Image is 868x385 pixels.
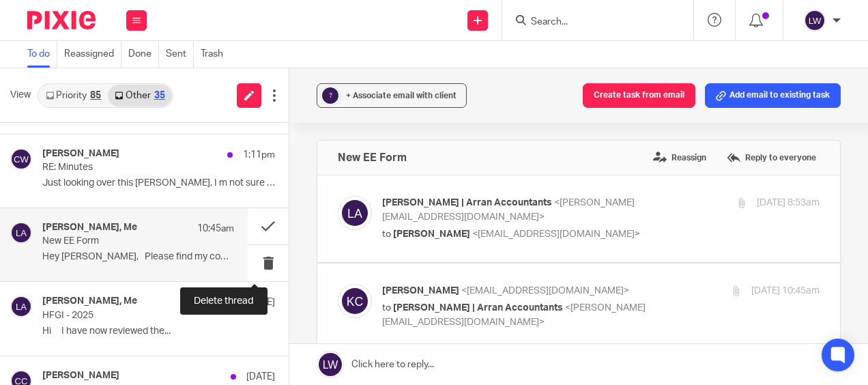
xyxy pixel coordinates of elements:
h4: [PERSON_NAME] [42,370,119,382]
span: to [382,229,391,239]
span: + Associate email with client [346,91,457,100]
p: [DATE] [246,296,275,309]
div: 35 [154,91,165,100]
p: [DATE] 10:45am [751,284,820,298]
h4: [PERSON_NAME], Me [42,296,137,307]
button: Create task from email [583,83,695,108]
img: svg%3E [10,296,32,317]
button: Add email to existing task [705,83,841,108]
a: Priority85 [39,85,108,106]
a: Trash [201,41,230,68]
span: [PERSON_NAME] [393,229,470,239]
img: Pixie [27,11,96,29]
img: svg%3E [338,196,372,230]
label: Reassign [650,147,710,168]
p: [DATE] 8:53am [757,196,820,210]
h4: [PERSON_NAME], Me [42,222,137,233]
span: [PERSON_NAME] | Arran Accountants [393,303,563,313]
input: Search [530,16,652,29]
img: svg%3E [10,222,32,244]
a: Sent [166,41,194,68]
a: To do [27,41,57,68]
span: [PERSON_NAME] [382,286,459,296]
label: Reply to everyone [723,147,820,168]
span: to [382,303,391,313]
p: 10:45am [197,222,234,236]
p: New EE Form [42,236,196,247]
span: <[EMAIL_ADDRESS][DOMAIN_NAME]> [461,286,629,296]
h4: New EE Form [338,151,407,165]
a: Done [128,41,159,68]
div: 85 [90,91,101,100]
span: <[PERSON_NAME][EMAIL_ADDRESS][DOMAIN_NAME]> [382,198,635,222]
p: RE: Minutes [42,162,229,173]
img: svg%3E [10,148,32,170]
span: <[PERSON_NAME][EMAIL_ADDRESS][DOMAIN_NAME]> [382,303,646,327]
span: View [10,88,31,102]
h4: [PERSON_NAME] [42,148,119,160]
p: HFGI - 2025 [42,310,229,322]
img: svg%3E [804,10,826,31]
div: ? [322,87,338,104]
p: Just looking over this [PERSON_NAME], I m not sure we... [42,177,275,189]
img: svg%3E [338,284,372,318]
span: <[EMAIL_ADDRESS][DOMAIN_NAME]> [472,229,640,239]
a: Other35 [108,85,171,106]
p: 1:11pm [243,148,275,162]
p: Hey [PERSON_NAME], Please find my completed... [42,251,234,263]
p: Hi I have now reviewed the... [42,326,275,337]
span: [PERSON_NAME] | Arran Accountants [382,198,552,208]
a: Reassigned [64,41,121,68]
button: ? + Associate email with client [317,83,467,108]
p: [DATE] [246,370,275,384]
